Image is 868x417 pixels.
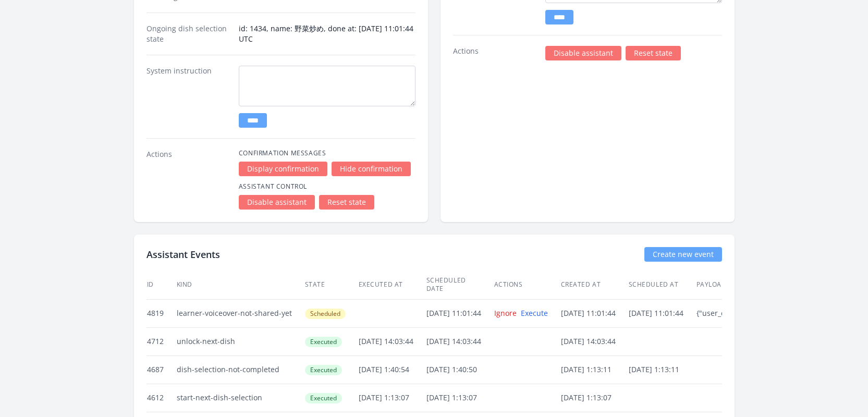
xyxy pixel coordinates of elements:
h2: Assistant Events [146,247,220,262]
span: Executed [305,393,342,403]
a: Display confirmation [239,162,327,176]
a: Disable assistant [239,195,315,210]
th: Created at [560,270,628,300]
h4: Confirmation Messages [239,149,415,157]
td: [DATE] 1:13:07 [426,384,494,412]
td: learner-voiceover-not-shared-yet [176,299,304,327]
td: [DATE] 1:13:11 [560,355,628,384]
td: [DATE] 11:01:44 [560,299,628,327]
a: Disable assistant [545,46,621,60]
td: [DATE] 11:01:44 [628,299,696,327]
span: Executed [305,337,342,347]
a: Reset state [626,46,681,60]
td: [DATE] 1:40:50 [426,355,494,384]
dt: Actions [453,46,537,60]
td: dish-selection-not-completed [176,355,304,384]
dd: id: 1434, name: 野菜炒め, done at: [DATE] 11:01:44 UTC [239,23,415,44]
th: Scheduled at [628,270,696,300]
dt: System instruction [146,66,230,128]
td: [DATE] 1:13:11 [628,355,696,384]
th: Executed at [358,270,426,300]
td: [DATE] 14:03:44 [426,327,494,355]
th: Actions [494,270,560,300]
dt: Ongoing dish selection state [146,23,230,44]
th: Kind [176,270,304,300]
a: Hide confirmation [332,162,411,176]
dt: Actions [146,149,230,210]
td: [DATE] 14:03:44 [560,327,628,355]
td: 4819 [146,299,176,327]
td: 4712 [146,327,176,355]
h4: Assistant Control [239,182,415,191]
td: [DATE] 11:01:44 [426,299,494,327]
a: Ignore [494,308,517,318]
th: Scheduled date [426,270,494,300]
a: Execute [521,308,548,318]
a: Reset state [319,195,374,210]
td: 4687 [146,355,176,384]
th: ID [146,270,176,300]
td: [DATE] 14:03:44 [358,327,426,355]
td: 4612 [146,384,176,412]
span: Executed [305,365,342,375]
span: Scheduled [305,309,346,319]
td: [DATE] 1:40:54 [358,355,426,384]
td: [DATE] 1:13:07 [560,384,628,412]
td: unlock-next-dish [176,327,304,355]
td: start-next-dish-selection [176,384,304,412]
th: State [304,270,358,300]
a: Create new event [644,247,722,262]
td: [DATE] 1:13:07 [358,384,426,412]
